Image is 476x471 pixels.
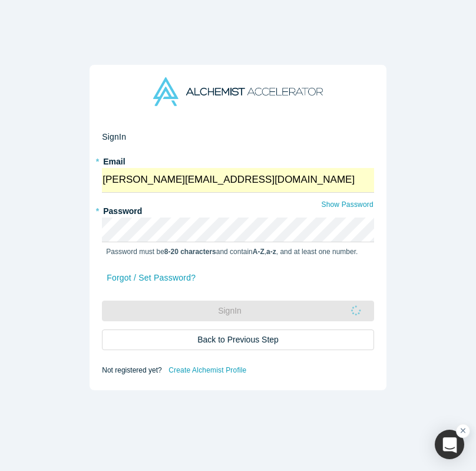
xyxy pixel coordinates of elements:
strong: 8-20 characters [164,248,216,256]
button: Back to Previous Step [102,330,374,350]
label: Email [102,151,374,168]
img: Alchemist Accelerator Logo [153,77,323,106]
label: Password [102,201,374,218]
p: Password must be and contain , , and at least one number. [106,246,370,257]
span: Not registered yet? [102,365,161,374]
a: Forgot / Set Password? [106,268,196,288]
strong: a-z [266,248,276,256]
strong: A-Z [253,248,265,256]
h2: Sign In [102,131,374,143]
button: Show Password [320,197,373,212]
button: SignIn [102,301,374,321]
a: Create Alchemist Profile [168,363,247,378]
